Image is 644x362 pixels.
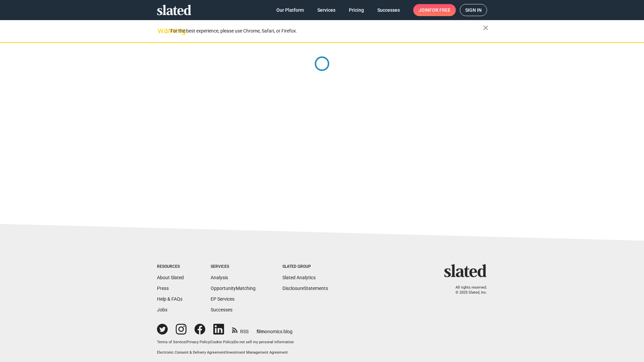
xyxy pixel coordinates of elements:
[185,340,186,344] span: |
[271,4,309,16] a: Our Platform
[276,4,304,16] span: Our Platform
[343,4,369,16] a: Pricing
[282,275,316,280] a: Slated Analytics
[257,323,292,335] a: filmonomics blog
[377,4,400,16] span: Successes
[372,4,405,16] a: Successes
[413,4,456,16] a: Joinfor free
[349,4,364,16] span: Pricing
[225,350,226,355] span: |
[211,275,228,280] a: Analysis
[186,340,210,344] a: Privacy Policy
[157,340,185,344] a: Terms of Service
[465,4,482,16] span: Sign in
[232,324,249,335] a: RSS
[157,275,184,280] a: About Slated
[157,286,169,291] a: Press
[211,264,256,269] div: Services
[317,4,335,16] span: Services
[211,296,234,302] a: EP Services
[429,4,450,16] span: for free
[170,26,483,36] div: For the best experience, please use Chrome, Safari, or Firefox.
[282,264,328,269] div: Slated Group
[460,4,487,16] a: Sign in
[157,350,225,355] a: Electronic Consent & Delivery Agreement
[157,296,182,302] a: Help & FAQs
[226,350,288,355] a: Investment Management Agreement
[482,24,490,32] mat-icon: close
[312,4,341,16] a: Services
[233,340,234,344] span: |
[210,340,211,344] span: |
[211,340,233,344] a: Cookie Policy
[211,307,232,312] a: Successes
[257,329,265,334] span: film
[158,26,166,35] mat-icon: warning
[448,285,487,295] p: All rights reserved. © 2025 Slated, Inc.
[419,4,450,16] span: Join
[211,286,256,291] a: OpportunityMatching
[157,307,167,312] a: Jobs
[157,264,184,269] div: Resources
[234,340,294,345] button: Do not sell my personal information
[282,286,328,291] a: DisclosureStatements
